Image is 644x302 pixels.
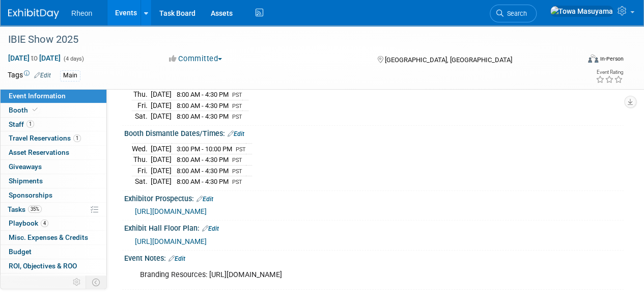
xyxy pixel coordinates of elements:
a: Shipments [1,174,106,188]
a: Staff1 [1,118,106,131]
div: Exhibitor Prospectus: [124,191,624,204]
a: Tasks35% [1,203,106,216]
div: Main [60,70,80,81]
span: ROI, Objectives & ROO [9,262,77,270]
span: Shipments [9,177,43,185]
div: Event Notes: [124,251,624,264]
div: Branding Resources: [URL][DOMAIN_NAME] [133,265,525,285]
td: [DATE] [151,143,172,154]
a: Edit [197,196,213,203]
td: Personalize Event Tab Strip [68,276,86,289]
span: 8:00 AM - 4:30 PM [177,91,229,98]
a: [URL][DOMAIN_NAME] [135,207,207,215]
span: Staff [9,120,34,128]
td: [DATE] [151,176,172,187]
button: Committed [165,53,226,64]
span: [GEOGRAPHIC_DATA], [GEOGRAPHIC_DATA] [384,56,512,64]
span: Sponsorships [9,191,52,199]
span: 8:00 AM - 4:30 PM [177,156,229,163]
td: Tags [8,70,51,81]
div: Exhibit Hall Floor Plan: [124,221,624,234]
img: Towa Masuyama [550,6,613,17]
span: Rheon [71,9,92,17]
span: PST [232,114,242,120]
span: Tasks [8,205,42,213]
span: PST [236,146,246,153]
span: 4 [41,219,48,227]
span: Playbook [9,219,48,227]
td: [DATE] [151,111,172,122]
span: PST [232,92,242,98]
a: Misc. Expenses & Credits [1,231,106,244]
span: Travel Reservations [9,134,81,142]
img: Format-Inperson.png [588,54,598,63]
span: 3:00 PM - 10:00 PM [177,145,232,153]
td: [DATE] [151,100,172,111]
td: Thu. [132,89,151,100]
td: Thu. [132,154,151,166]
a: Giveaways [1,160,106,174]
td: [DATE] [151,154,172,166]
span: to [30,54,39,62]
span: PST [232,179,242,185]
span: Asset Reservations [9,148,69,156]
a: Event Information [1,89,106,103]
span: PST [232,103,242,109]
div: Event Rating [596,70,623,75]
span: 8:00 AM - 4:30 PM [177,102,229,109]
a: Edit [169,255,185,262]
td: Fri. [132,100,151,111]
a: Travel Reservations1 [1,131,106,145]
div: Booth Dismantle Dates/Times: [124,126,624,139]
div: IBIE Show 2025 [5,31,571,49]
span: 1 [73,134,81,142]
a: Budget [1,245,106,259]
a: ROI, Objectives & ROO [1,259,106,273]
span: 8:00 AM - 4:30 PM [177,167,229,175]
td: [DATE] [151,89,172,100]
a: Edit [228,130,244,138]
td: Toggle Event Tabs [86,276,107,289]
img: ExhibitDay [8,9,59,19]
a: Playbook4 [1,216,106,230]
span: 1 [26,120,34,128]
td: Wed. [132,143,151,154]
span: PST [232,157,242,163]
i: Booth reservation complete [33,107,38,113]
a: Edit [202,225,219,232]
td: [DATE] [151,165,172,176]
span: Event Information [9,92,66,100]
a: Booth [1,103,106,117]
a: Edit [34,72,51,79]
span: Search [503,10,527,17]
span: Budget [9,248,32,256]
span: Misc. Expenses & Credits [9,233,88,241]
a: Search [490,5,537,22]
a: Asset Reservations [1,146,106,159]
span: Giveaways [9,162,42,171]
span: [DATE] [DATE] [8,53,61,63]
a: Sponsorships [1,188,106,202]
div: Event Format [534,53,624,68]
td: Fri. [132,165,151,176]
span: 8:00 AM - 4:30 PM [177,178,229,185]
span: 35% [28,205,42,213]
span: 8:00 AM - 4:30 PM [177,113,229,120]
div: In-Person [600,55,624,63]
td: Sat. [132,111,151,122]
a: [URL][DOMAIN_NAME] [135,237,207,245]
td: Sat. [132,176,151,187]
span: Booth [9,106,40,114]
span: PST [232,168,242,175]
span: (4 days) [63,56,84,62]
